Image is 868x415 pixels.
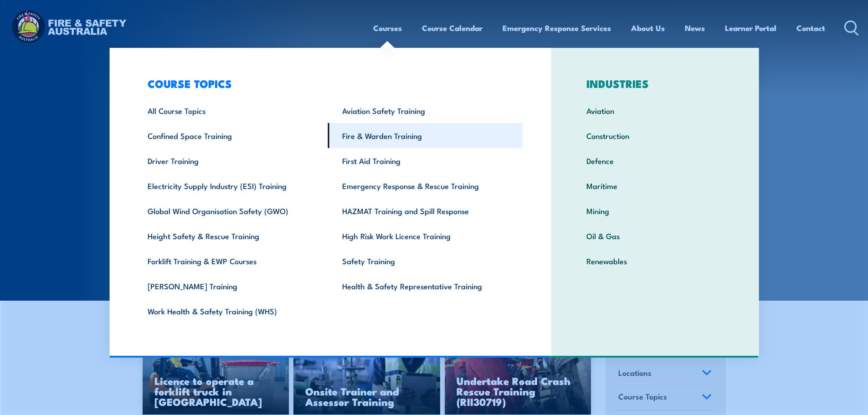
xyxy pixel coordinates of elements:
a: Mining [572,198,738,223]
a: About Us [631,16,665,40]
a: Locations [614,362,716,386]
a: Work Health & Safety Training (WHS) [134,298,328,323]
h3: COURSE TOPICS [134,77,523,90]
a: High Risk Work Licence Training [328,223,523,248]
a: Defence [572,148,738,173]
a: Fire & Warden Training [328,123,523,148]
a: Course Calendar [422,16,483,40]
a: Forklift Training & EWP Courses [134,248,328,273]
img: Licence to operate a forklift truck Training [143,333,289,415]
a: Health & Safety Representative Training [328,273,523,298]
a: Electricity Supply Industry (ESI) Training [134,173,328,198]
a: Aviation [572,98,738,123]
img: Safety For Leaders [293,333,440,415]
a: HAZMAT Training and Spill Response [328,198,523,223]
a: [PERSON_NAME] Training [134,273,328,298]
a: Driver Training [134,148,328,173]
a: Learner Portal [725,16,776,40]
a: All Course Topics [134,98,328,123]
a: Construction [572,123,738,148]
span: Course Topics [618,390,667,403]
h3: Undertake Road Crash Rescue Training (RII30719) [457,375,580,407]
a: Oil & Gas [572,223,738,248]
a: Maritime [572,173,738,198]
a: News [685,16,705,40]
h3: Onsite Trainer and Assessor Training [305,386,428,407]
a: Emergency Response & Rescue Training [328,173,523,198]
a: Undertake Road Crash Rescue Training (RII30719) [445,333,591,415]
span: Locations [618,367,652,379]
a: Confined Space Training [134,123,328,148]
a: Safety Training [328,248,523,273]
a: Contact [796,16,825,40]
a: Courses [373,16,402,40]
a: Renewables [572,248,738,273]
a: Height Safety & Rescue Training [134,223,328,248]
a: Course Topics [614,386,716,410]
a: Aviation Safety Training [328,98,523,123]
a: Emergency Response Services [503,16,611,40]
img: Road Crash Rescue Training [445,333,591,415]
a: Global Wind Organisation Safety (GWO) [134,198,328,223]
h3: INDUSTRIES [572,77,738,90]
a: Onsite Trainer and Assessor Training [293,333,440,415]
a: Licence to operate a forklift truck in [GEOGRAPHIC_DATA] [143,333,289,415]
h3: Licence to operate a forklift truck in [GEOGRAPHIC_DATA] [154,375,277,407]
a: First Aid Training [328,148,523,173]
